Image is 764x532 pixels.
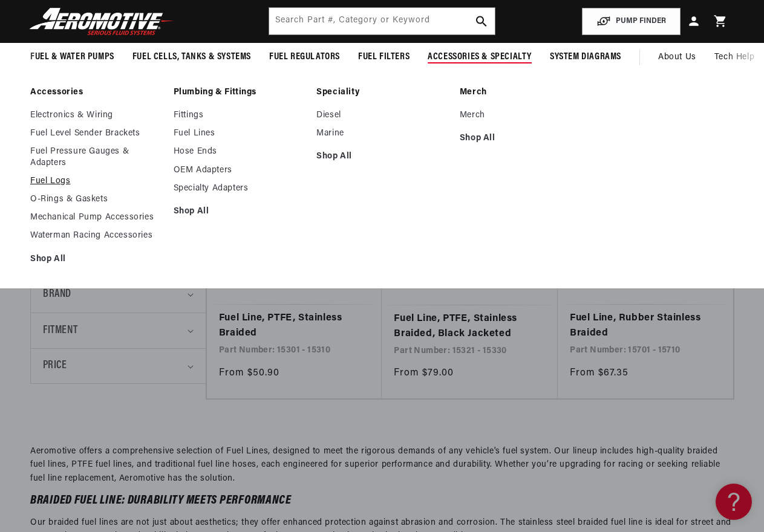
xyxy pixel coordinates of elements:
summary: Tech Help [705,43,763,72]
span: Price [43,358,67,374]
input: Search by Part Number, Category or Keyword [269,8,494,34]
a: Shop All [316,151,448,162]
a: Fuel Line, PTFE, Stainless Braided [219,311,370,342]
summary: Fitment (0 selected) [43,313,194,349]
span: Fuel Cells, Tanks & Systems [132,51,251,63]
a: Specialty Adapters [174,183,305,194]
a: Waterman Racing Accessories [30,230,162,241]
a: Merch [460,87,591,98]
span: Fuel Regulators [269,51,340,63]
summary: Brand (0 selected) [43,277,194,313]
summary: Price [43,349,194,383]
a: Fittings [174,110,305,121]
a: Shop All [30,254,162,265]
h2: Braided Fuel Line: Durability Meets Performance [30,496,734,507]
span: Tech Help [714,51,754,64]
img: Aeromotive [26,7,177,36]
summary: Accessories & Specialty [419,43,541,71]
a: Accessories [30,87,162,98]
span: Brand [43,286,71,303]
summary: System Diagrams [541,43,630,71]
a: Fuel Level Sender Brackets [30,128,162,139]
span: Fitment [43,322,77,340]
a: Hose Ends [174,146,305,157]
a: Merch [460,110,591,121]
summary: Fuel Cells, Tanks & Systems [123,43,260,71]
a: Mechanical Pump Accessories [30,212,162,223]
span: Accessories & Specialty [428,51,532,63]
button: search button [468,8,495,34]
summary: Fuel Filters [349,43,419,71]
a: O-Rings & Gaskets [30,194,162,205]
a: Electronics & Wiring [30,110,162,121]
span: System Diagrams [550,51,621,63]
a: Fuel Line, Rubber Stainless Braided [570,311,721,342]
a: Fuel Pressure Gauges & Adapters [30,146,162,168]
a: Fuel Lines [174,128,305,139]
a: OEM Adapters [174,165,305,176]
span: Fuel & Water Pumps [30,51,114,63]
a: About Us [649,43,705,72]
a: Fuel Logs [30,176,162,187]
span: Fuel Filters [358,51,410,63]
a: Shop All [460,133,591,144]
a: Plumbing & Fittings [174,87,305,98]
p: Aeromotive offers a comprehensive selection of Fuel Lines, designed to meet the rigorous demands ... [30,445,734,485]
a: Fuel Line, PTFE, Stainless Braided, Black Jacketed [394,311,546,342]
a: Marine [316,128,448,139]
summary: Fuel Regulators [260,43,349,71]
a: Speciality [316,87,448,98]
summary: Fuel & Water Pumps [21,43,123,71]
button: PUMP FINDER [582,8,681,35]
span: About Us [658,53,696,62]
a: Shop All [174,206,305,217]
a: Diesel [316,110,448,121]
